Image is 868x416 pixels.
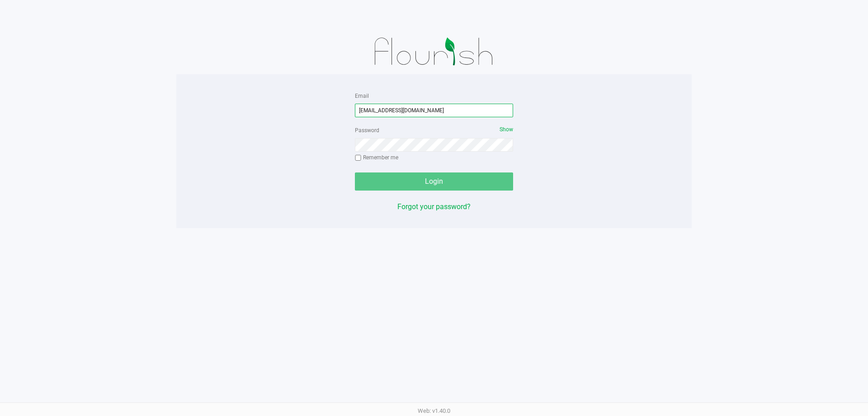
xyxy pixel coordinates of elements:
span: Web: v1.40.0 [418,407,450,414]
label: Password [355,126,379,134]
span: Show [500,126,513,133]
label: Remember me [355,153,398,162]
input: Remember me [355,155,361,161]
button: Forgot your password? [397,201,471,212]
label: Email [355,92,369,100]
